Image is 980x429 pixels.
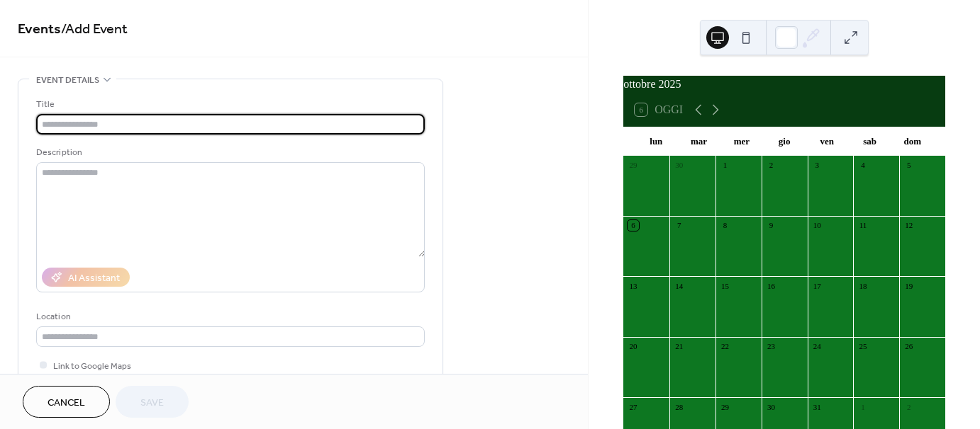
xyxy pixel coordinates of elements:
[903,401,914,412] div: 2
[903,160,914,171] div: 5
[635,127,677,156] div: lun
[720,280,730,291] div: 15
[720,127,763,156] div: mer
[720,160,730,171] div: 1
[857,160,868,171] div: 4
[766,220,776,231] div: 9
[891,127,934,156] div: dom
[628,220,638,231] div: 6
[53,359,131,374] span: Link to Google Maps
[18,16,61,43] a: Events
[628,160,638,171] div: 29
[857,220,868,231] div: 11
[806,127,848,156] div: ven
[36,97,422,112] div: Title
[674,401,684,412] div: 28
[48,396,85,411] span: Cancel
[674,160,684,171] div: 30
[903,341,914,352] div: 26
[766,160,776,171] div: 2
[903,280,914,291] div: 19
[848,127,891,156] div: sab
[720,220,730,231] div: 8
[763,127,806,156] div: gio
[36,309,422,324] div: Location
[674,280,684,291] div: 14
[623,76,945,93] div: ottobre 2025
[857,401,868,412] div: 1
[812,341,823,352] div: 24
[720,341,730,352] div: 22
[766,401,776,412] div: 30
[36,145,422,160] div: Description
[23,386,110,418] button: Cancel
[766,280,776,291] div: 16
[720,401,730,412] div: 29
[857,341,868,352] div: 25
[812,160,823,171] div: 3
[628,280,638,291] div: 13
[903,220,914,231] div: 12
[812,280,823,291] div: 17
[36,73,99,88] span: Event details
[766,341,776,352] div: 23
[857,280,868,291] div: 18
[677,127,720,156] div: mar
[628,341,638,352] div: 20
[674,220,684,231] div: 7
[812,401,823,412] div: 31
[674,341,684,352] div: 21
[628,401,638,412] div: 27
[61,16,128,43] span: / Add Event
[812,220,823,231] div: 10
